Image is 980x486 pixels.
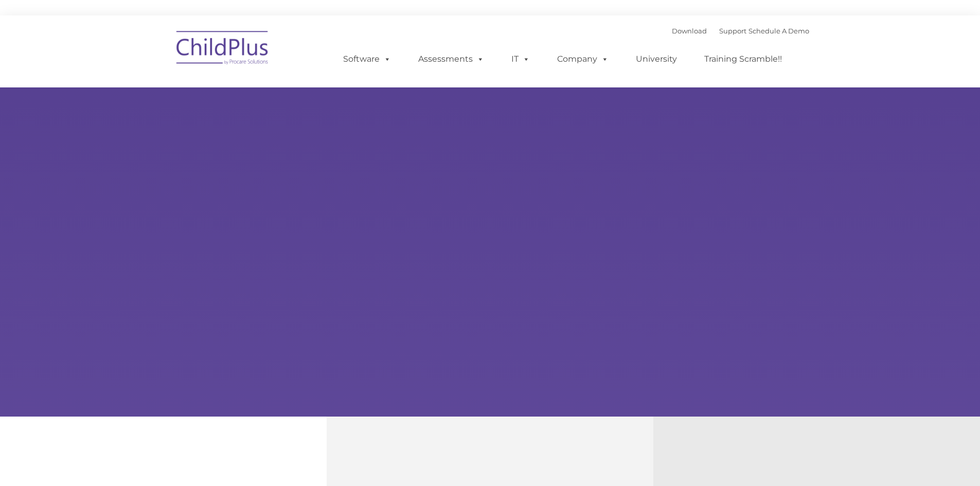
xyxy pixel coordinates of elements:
a: Assessments [408,49,494,69]
a: Schedule A Demo [749,27,809,35]
a: University [626,49,687,69]
a: Software [333,49,401,69]
a: IT [501,49,540,69]
a: Company [547,49,619,69]
a: Support [719,27,746,35]
img: ChildPlus by Procare Solutions [171,24,274,75]
a: Training Scramble!! [694,49,792,69]
a: Download [672,27,707,35]
font: | [672,27,809,35]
